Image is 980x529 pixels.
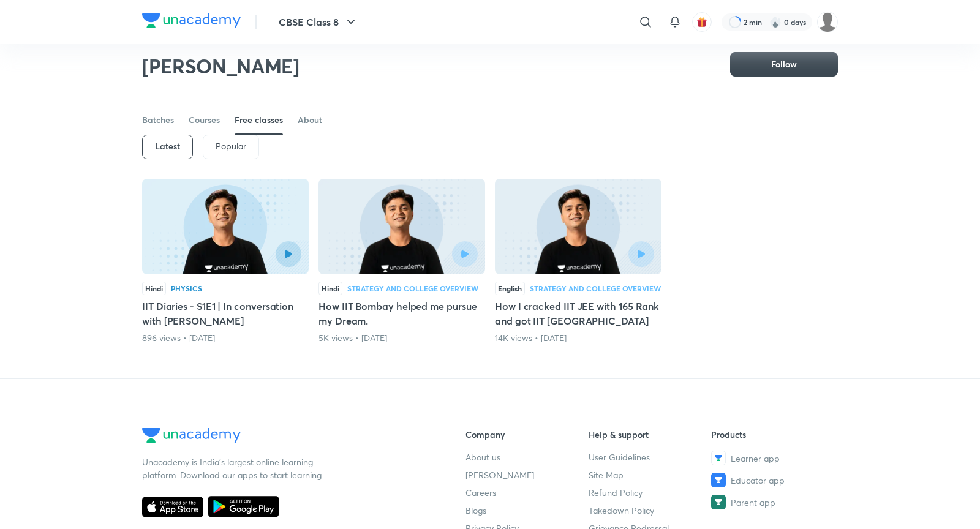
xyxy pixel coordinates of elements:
div: Batches [142,114,174,126]
span: Careers [466,486,496,499]
h5: How I cracked IIT JEE with 165 Rank and got IIT [GEOGRAPHIC_DATA] [495,299,661,328]
div: About [298,114,322,126]
div: Physics [171,285,202,292]
img: Aakanksha Jha [817,12,838,32]
img: streak [769,16,782,28]
img: Parent app [711,495,726,509]
div: Strategy and College Overview [530,285,661,292]
p: Unacademy is India’s largest online learning platform. Download our apps to start learning [142,456,326,481]
span: Follow [771,58,797,70]
a: Batches [142,105,174,135]
div: Strategy and College Overview [347,285,478,292]
a: About [298,105,322,135]
a: About us [466,451,589,463]
a: User Guidelines [589,451,712,463]
div: 14K views • 4 years ago [495,332,661,344]
div: How IIT Bombay helped me pursue my Dream. [318,179,485,344]
a: Parent app [711,495,834,509]
a: Refund Policy [589,486,712,499]
span: Parent app [731,496,775,509]
h6: Company [466,428,589,441]
span: Learner app [731,452,780,465]
a: Courses [189,105,220,135]
img: Company Logo [142,13,241,28]
h5: How IIT Bombay helped me pursue my Dream. [318,299,485,328]
img: Company Logo [142,428,241,443]
div: English [495,282,525,295]
h6: Products [711,428,834,441]
div: IIT Diaries - S1E1 | In conversation with Vipul Goyal [142,179,309,344]
button: Follow [730,52,838,77]
a: Takedown Policy [589,504,712,517]
div: Hindi [142,282,166,295]
h2: [PERSON_NAME] [142,54,300,78]
a: Company Logo [142,13,241,31]
div: 5K views • 4 years ago [318,332,485,344]
a: Site Map [589,468,712,481]
h6: Latest [155,141,180,151]
img: Learner app [711,451,726,465]
a: Free classes [235,105,283,135]
img: Educator app [711,473,726,487]
a: Blogs [466,504,589,517]
div: Free classes [235,114,283,126]
button: CBSE Class 8 [271,10,366,34]
p: Popular [216,141,246,151]
h5: IIT Diaries - S1E1 | In conversation with [PERSON_NAME] [142,299,309,328]
a: Learner app [711,451,834,465]
div: Courses [189,114,220,126]
h6: Help & support [589,428,712,441]
img: avatar [696,17,707,28]
button: avatar [692,12,712,32]
a: Company Logo [142,428,426,446]
a: Careers [466,486,589,499]
a: Educator app [711,473,834,487]
a: [PERSON_NAME] [466,468,589,481]
span: Educator app [731,474,785,487]
div: How I cracked IIT JEE with 165 Rank and got IIT Bombay [495,179,661,344]
div: Hindi [318,282,342,295]
div: 896 views • 3 years ago [142,332,309,344]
